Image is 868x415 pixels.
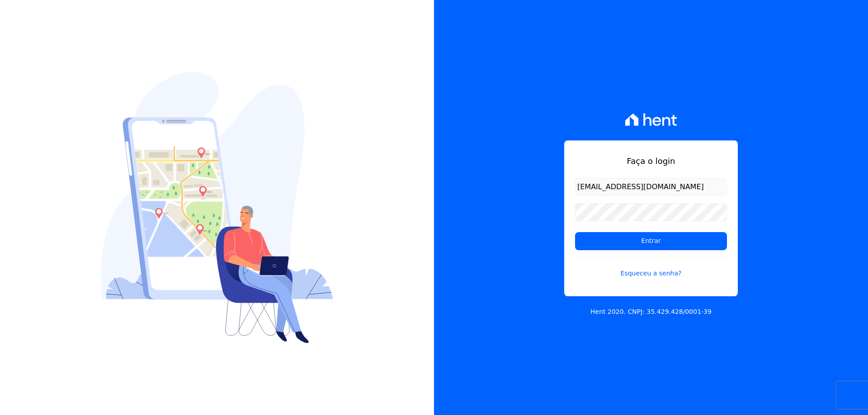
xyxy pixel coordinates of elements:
[101,72,333,343] img: Login
[575,257,727,278] a: Esqueceu a senha?
[575,155,727,167] h1: Faça o login
[575,178,727,196] input: Email
[575,232,727,250] input: Entrar
[590,307,712,317] p: Hent 2020. CNPJ: 35.429.428/0001-39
